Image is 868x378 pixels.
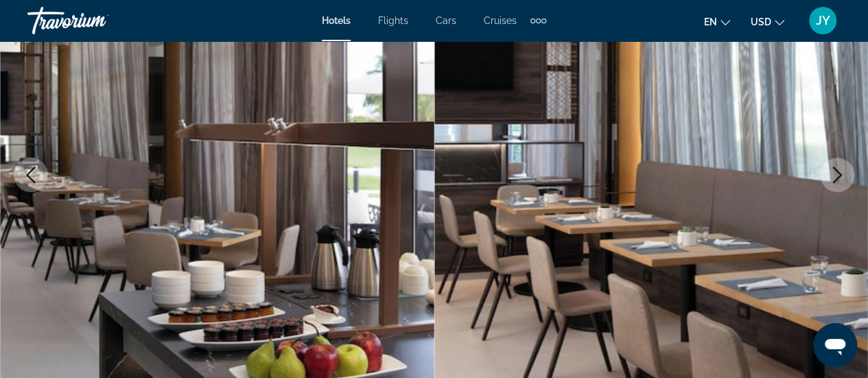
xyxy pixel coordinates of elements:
[751,12,784,32] button: Change currency
[27,3,165,38] a: Travorium
[751,16,771,27] span: USD
[322,15,351,26] a: Hotels
[530,10,546,32] button: Extra navigation items
[816,14,830,27] span: JY
[378,15,408,26] a: Flights
[704,12,730,32] button: Change language
[484,15,517,26] a: Cruises
[820,158,854,192] button: Next image
[704,16,717,27] span: en
[436,15,456,26] a: Cars
[14,158,48,192] button: Previous image
[813,323,857,367] iframe: Button to launch messaging window
[805,6,841,35] button: User Menu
